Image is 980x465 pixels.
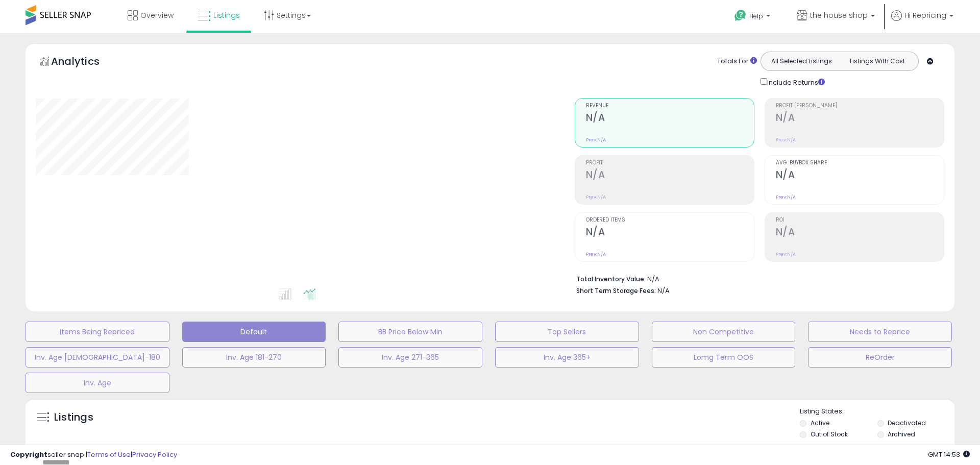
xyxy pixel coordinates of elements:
small: Prev: N/A [776,251,796,257]
li: N/A [576,272,937,284]
h2: N/A [776,169,944,183]
a: Hi Repricing [891,10,953,33]
button: Inv. Age 365+ [495,347,639,368]
h2: N/A [586,112,754,126]
small: Prev: N/A [586,251,606,257]
button: Default [182,322,326,342]
button: Inv. Age [26,373,169,393]
h2: N/A [586,169,754,183]
span: Listings [213,10,240,20]
span: Ordered Items [586,217,754,223]
i: Get Help [734,9,747,22]
div: seller snap | | [10,450,177,460]
button: Non Competitive [652,322,796,342]
button: Listings With Cost [839,55,915,68]
span: Profit [PERSON_NAME] [776,103,944,109]
small: Prev: N/A [776,137,796,143]
button: Inv. Age 181-270 [182,347,326,368]
b: Short Term Storage Fees: [576,286,656,295]
small: Prev: N/A [586,137,606,143]
button: Inv. Age [DEMOGRAPHIC_DATA]-180 [26,347,169,368]
button: Lomg Term OOS [652,347,796,368]
span: Profit [586,160,754,166]
button: Top Sellers [495,322,639,342]
h5: Analytics [51,54,119,71]
small: Prev: N/A [586,194,606,200]
span: Overview [140,10,174,20]
span: the house shop [810,10,868,20]
span: ROI [776,217,944,223]
span: N/A [657,286,670,296]
a: Help [726,2,780,33]
button: Needs to Reprice [808,322,952,342]
div: Include Returns [753,76,837,88]
small: Prev: N/A [776,194,796,200]
span: Avg. Buybox Share [776,160,944,166]
span: Help [749,12,763,20]
button: Inv. Age 271-365 [338,347,482,368]
button: BB Price Below Min [338,322,482,342]
div: Totals For [717,57,757,66]
b: Total Inventory Value: [576,275,646,283]
span: Hi Repricing [904,10,946,20]
span: Revenue [586,103,754,109]
button: All Selected Listings [764,55,840,68]
h2: N/A [776,226,944,240]
h2: N/A [586,226,754,240]
strong: Copyright [10,450,47,459]
h2: N/A [776,112,944,126]
button: ReOrder [808,347,952,368]
button: Items Being Repriced [26,322,169,342]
